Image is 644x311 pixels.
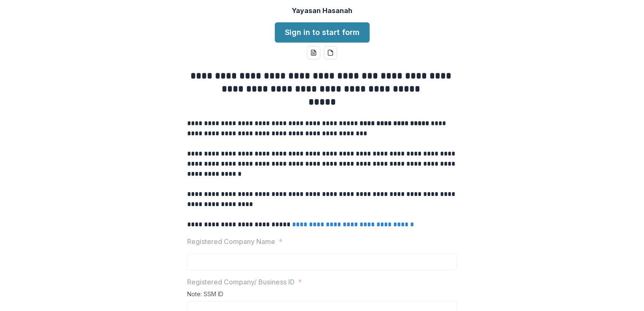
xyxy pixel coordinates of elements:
[275,22,370,43] a: Sign in to start form
[187,290,457,301] div: Note: SSM ID
[292,5,352,16] p: Yayasan Hasanah
[324,46,337,59] button: pdf-download
[307,46,320,59] button: word-download
[187,277,295,287] p: Registered Company/ Business ID
[187,236,275,247] p: Registered Company Name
